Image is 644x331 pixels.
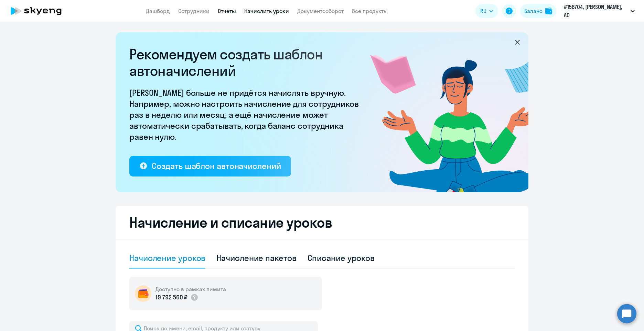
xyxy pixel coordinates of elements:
p: #158704, [PERSON_NAME], АО [564,3,628,19]
span: RU [480,7,486,15]
button: RU [475,4,498,18]
h5: Доступно в рамках лимита [155,285,226,293]
a: Начислить уроки [244,8,289,14]
div: Начисление пакетов [216,252,296,263]
a: Сотрудники [178,8,210,14]
button: Создать шаблон автоначислений [129,156,291,176]
div: Начисление уроков [129,252,205,263]
div: Баланс [524,7,543,15]
p: [PERSON_NAME] больше не придётся начислять вручную. Например, можно настроить начисление для сотр... [129,87,363,142]
a: Документооборот [297,8,344,14]
h2: Начисление и списание уроков [129,214,515,231]
img: balance [545,8,552,14]
div: Списание уроков [308,252,375,263]
div: Создать шаблон автоначислений [152,160,281,171]
a: Дашборд [146,8,170,14]
h2: Рекомендуем создать шаблон автоначислений [129,46,363,79]
button: #158704, [PERSON_NAME], АО [560,3,638,19]
a: Все продукты [352,8,388,14]
button: Балансbalance [520,4,556,18]
a: Отчеты [218,8,236,14]
p: 19 792 560 ₽ [155,293,187,302]
img: wallet-circle.png [135,285,151,302]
